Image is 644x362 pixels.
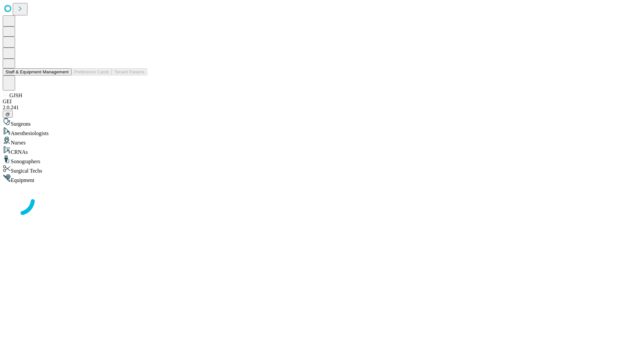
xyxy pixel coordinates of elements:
[3,68,71,75] button: Staff & Equipment Management
[3,127,641,136] div: Anesthesiologists
[3,136,641,146] div: Nurses
[3,155,641,165] div: Sonographers
[3,165,641,174] div: Surgical Techs
[3,99,641,105] div: GEI
[112,68,147,75] button: Tenant Params
[3,174,641,183] div: Equipment
[3,111,13,118] button: @
[9,93,22,98] span: GJSH
[3,105,641,111] div: 2.0.241
[3,146,641,155] div: CRNAs
[71,68,112,75] button: Preference Cards
[3,118,641,127] div: Surgeons
[5,112,10,117] span: @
